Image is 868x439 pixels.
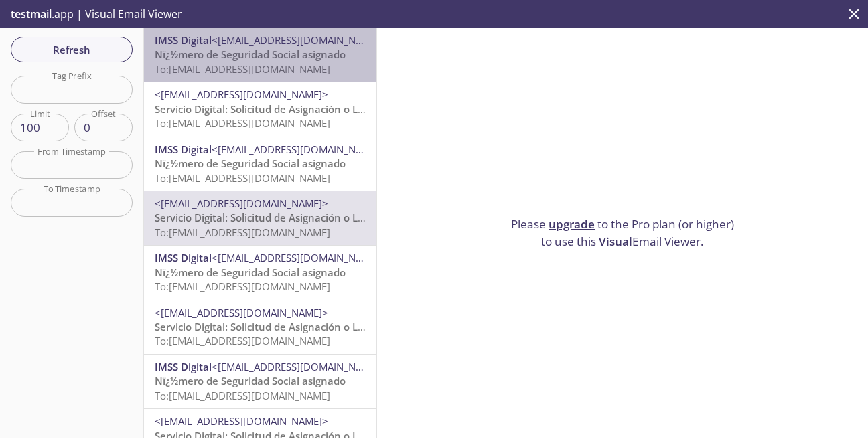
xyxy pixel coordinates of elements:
[144,82,376,136] div: <[EMAIL_ADDRESS][DOMAIN_NAME]>Servicio Digital: Solicitud de Asignación o Localización de NSSTo:[...
[212,33,385,47] span: <[EMAIL_ADDRESS][DOMAIN_NAME]>
[11,7,52,21] span: testmail
[155,389,330,402] span: To: [EMAIL_ADDRESS][DOMAIN_NAME]
[144,300,376,354] div: <[EMAIL_ADDRESS][DOMAIN_NAME]>Servicio Digital: Solicitud de Asignación o Localización de NSSTo:[...
[155,226,330,239] span: To: [EMAIL_ADDRESS][DOMAIN_NAME]
[144,191,376,245] div: <[EMAIL_ADDRESS][DOMAIN_NAME]>Servicio Digital: Solicitud de Asignación o Localización de NSSTo:[...
[144,355,376,408] div: IMSS Digital<[EMAIL_ADDRESS][DOMAIN_NAME]>Nï¿½mero de Seguridad Social asignadoTo:[EMAIL_ADDRESS]...
[155,280,330,293] span: To: [EMAIL_ADDRESS][DOMAIN_NAME]
[155,33,212,47] span: IMSS Digital
[155,320,447,333] span: Servicio Digital: Solicitud de Asignación o Localización de NSS
[155,211,447,224] span: Servicio Digital: Solicitud de Asignación o Localización de NSS
[155,334,330,347] span: To: [EMAIL_ADDRESS][DOMAIN_NAME]
[155,143,212,156] span: IMSS Digital
[212,143,385,156] span: <[EMAIL_ADDRESS][DOMAIN_NAME]>
[144,28,376,82] div: IMSS Digital<[EMAIL_ADDRESS][DOMAIN_NAME]>Nï¿½mero de Seguridad Social asignadoTo:[EMAIL_ADDRESS]...
[155,374,346,387] span: Nï¿½mero de Seguridad Social asignado
[155,197,328,210] span: <[EMAIL_ADDRESS][DOMAIN_NAME]>
[155,266,346,279] span: Nï¿½mero de Seguridad Social asignado
[155,88,328,101] span: <[EMAIL_ADDRESS][DOMAIN_NAME]>
[599,234,632,249] span: Visual
[155,102,447,116] span: Servicio Digital: Solicitud de Asignación o Localización de NSS
[11,37,133,62] button: Refresh
[144,137,376,191] div: IMSS Digital<[EMAIL_ADDRESS][DOMAIN_NAME]>Nï¿½mero de Seguridad Social asignadoTo:[EMAIL_ADDRESS]...
[155,414,328,428] span: <[EMAIL_ADDRESS][DOMAIN_NAME]>
[155,116,330,130] span: To: [EMAIL_ADDRESS][DOMAIN_NAME]
[155,171,330,185] span: To: [EMAIL_ADDRESS][DOMAIN_NAME]
[155,157,346,170] span: Nï¿½mero de Seguridad Social asignado
[155,306,328,319] span: <[EMAIL_ADDRESS][DOMAIN_NAME]>
[144,246,376,299] div: IMSS Digital<[EMAIL_ADDRESS][DOMAIN_NAME]>Nï¿½mero de Seguridad Social asignadoTo:[EMAIL_ADDRESS]...
[155,251,212,264] span: IMSS Digital
[212,360,385,373] span: <[EMAIL_ADDRESS][DOMAIN_NAME]>
[155,48,346,61] span: Nï¿½mero de Seguridad Social asignado
[21,41,122,58] span: Refresh
[506,215,740,250] p: Please to the Pro plan (or higher) to use this Email Viewer.
[155,360,212,373] span: IMSS Digital
[549,216,595,232] a: upgrade
[212,251,385,264] span: <[EMAIL_ADDRESS][DOMAIN_NAME]>
[155,62,330,76] span: To: [EMAIL_ADDRESS][DOMAIN_NAME]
